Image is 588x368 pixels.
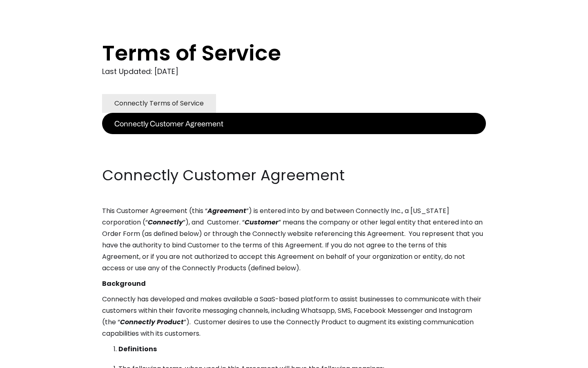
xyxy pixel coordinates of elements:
[245,218,278,227] em: Customer
[102,205,486,274] p: This Customer Agreement (this “ ”) is entered into by and between Connectly Inc., a [US_STATE] co...
[114,98,204,109] div: Connectly Terms of Service
[102,165,486,186] h2: Connectly Customer Agreement
[102,279,146,288] strong: Background
[118,344,157,354] strong: Definitions
[207,206,246,215] em: Agreement
[102,294,486,339] p: Connectly has developed and makes available a SaaS-based platform to assist businesses to communi...
[102,134,486,146] p: ‍
[16,354,49,365] ul: Language list
[120,317,184,327] em: Connectly Product
[102,65,486,78] div: Last Updated: [DATE]
[148,218,183,227] em: Connectly
[114,118,223,129] div: Connectly Customer Agreement
[102,150,486,161] p: ‍
[102,41,453,65] h1: Terms of Service
[8,353,49,365] aside: Language selected: English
